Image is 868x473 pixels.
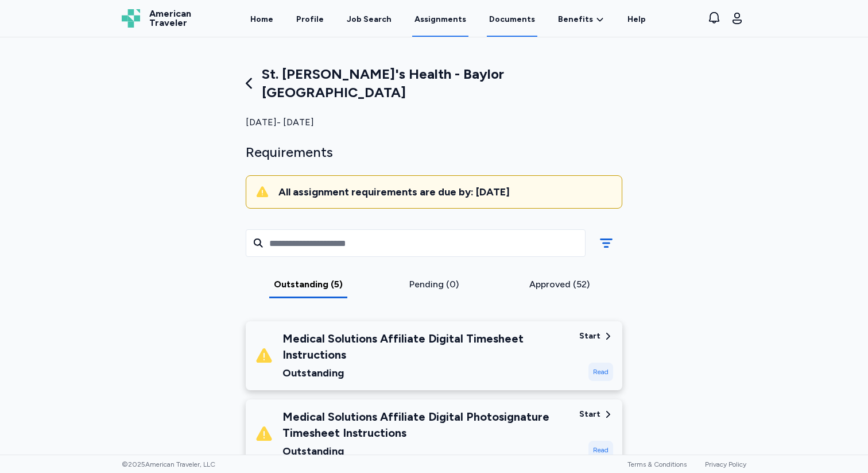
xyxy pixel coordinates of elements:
div: St. [PERSON_NAME]'s Health - Baylor [GEOGRAPHIC_DATA] [246,65,622,102]
a: Terms & Conditions [627,460,687,468]
div: Pending (0) [376,278,493,291]
div: Outstanding [282,443,570,459]
div: Start [579,330,600,342]
div: Medical Solutions Affiliate Digital Timesheet Instructions [282,330,570,363]
div: Medical Solutions Affiliate Digital Photosignature Timesheet Instructions [282,409,570,441]
a: Documents [487,1,537,37]
div: Outstanding (5) [250,278,367,291]
span: Benefits [558,14,593,25]
div: [DATE] - [DATE] [246,116,622,129]
div: Job Search [347,14,392,25]
div: Read [588,363,613,381]
div: Read [588,441,613,459]
a: Assignments [412,1,468,37]
div: Outstanding [282,365,570,381]
div: Approved (52) [501,278,618,291]
div: All assignment requirements are due by: [DATE] [278,185,613,199]
div: Requirements [246,143,622,161]
div: Start [579,409,600,420]
a: Privacy Policy [705,460,746,468]
a: Benefits [558,14,604,25]
span: American Traveler [149,9,191,28]
img: Logo [122,9,140,28]
span: © 2025 American Traveler, LLC [122,460,215,469]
